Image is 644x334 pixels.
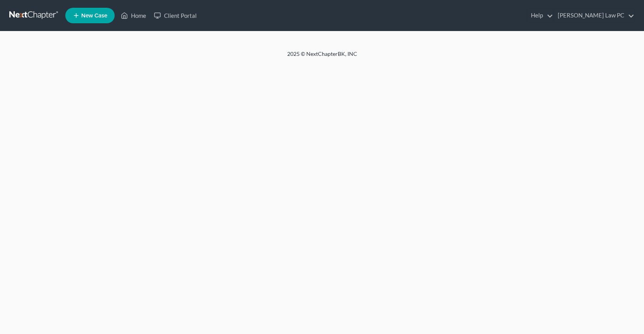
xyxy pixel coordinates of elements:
[150,9,201,22] a: Client Portal
[101,50,544,64] div: 2025 © NextChapterBK, INC
[554,9,634,22] a: [PERSON_NAME] Law PC
[527,9,553,22] a: Help
[65,8,115,23] new-legal-case-button: New Case
[117,9,150,22] a: Home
